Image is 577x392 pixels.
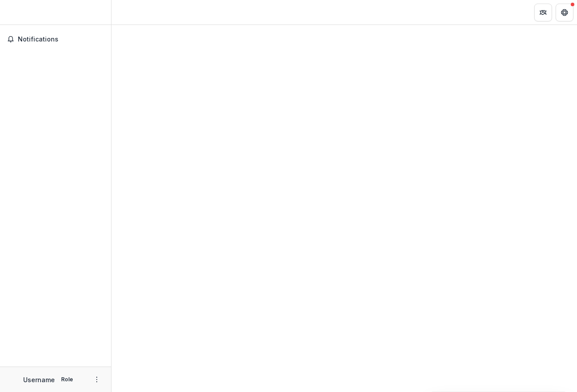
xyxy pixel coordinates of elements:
button: Get Help [556,4,573,21]
span: Notifications [18,36,104,43]
button: More [91,374,102,385]
button: Partners [534,4,552,21]
p: Role [58,375,76,384]
button: Notifications [4,32,107,46]
p: Username [23,375,55,384]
